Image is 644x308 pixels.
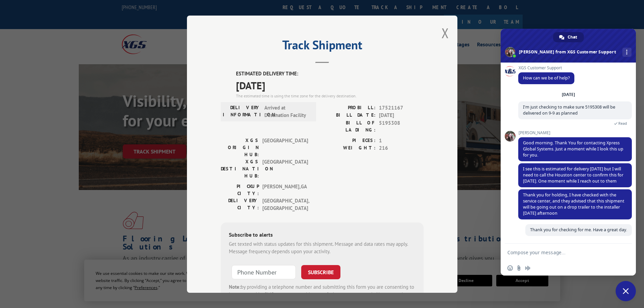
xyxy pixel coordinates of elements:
div: The estimated time is using the time zone for the delivery destination. [236,93,424,99]
label: XGS ORIGIN HUB: [221,137,259,158]
div: Subscribe to alerts [229,230,415,240]
div: [DATE] [562,93,575,97]
span: Arrived at Destination Facility [264,104,310,119]
strong: Note: [229,283,241,290]
button: Close modal [442,24,449,42]
label: ESTIMATED DELIVERY TIME: [236,70,424,78]
span: [DATE] [379,112,424,119]
span: Chat [568,32,577,42]
span: Send a file [516,265,522,271]
span: [GEOGRAPHIC_DATA] , [GEOGRAPHIC_DATA] [262,197,308,212]
button: SUBSCRIBE [301,265,340,279]
label: BILL DATE: [322,112,376,119]
span: [PERSON_NAME] [518,131,632,135]
span: [PERSON_NAME] , GA [262,183,308,197]
div: More channels [622,48,631,57]
span: Insert an emoji [507,265,513,271]
span: I'm just checking to make sure 5195308 will be delivered on 9-9 as planned [523,104,615,116]
label: WEIGHT: [322,144,376,152]
span: Good morning. Thank You for contacting Xpress Global Systems. Just a moment while I look this up ... [523,140,623,158]
input: Phone Number [232,265,296,279]
span: I see this is estimated for delivery [DATE] but I will need to call the Houston center to confirm... [523,166,623,184]
span: [GEOGRAPHIC_DATA] [262,137,308,158]
label: BILL OF LADING: [322,119,376,133]
span: [DATE] [236,77,424,93]
label: XGS DESTINATION HUB: [221,158,259,179]
span: 5195308 [379,119,424,133]
span: 216 [379,144,424,152]
span: Audio message [525,265,530,271]
label: DELIVERY CITY: [221,197,259,212]
span: 17521167 [379,104,424,112]
span: XGS Customer Support [518,66,574,70]
label: DELIVERY INFORMATION: [223,104,261,119]
label: PIECES: [322,137,376,144]
span: Thank you for holding, I have checked with the service center, and they advised that this shipmen... [523,192,624,216]
div: Close chat [616,281,636,301]
span: Thank you for checking for me. Have a great day. [530,227,627,233]
div: by providing a telephone number and submitting this form you are consenting to be contacted by SM... [229,283,415,306]
div: Get texted with status updates for this shipment. Message and data rates may apply. Message frequ... [229,240,415,255]
div: Chat [553,32,584,42]
span: How can we be of help? [523,75,570,81]
label: PICKUP CITY: [221,183,259,197]
span: 1 [379,137,424,144]
span: [GEOGRAPHIC_DATA] [262,158,308,179]
span: Read [618,121,627,126]
label: PROBILL: [322,104,376,112]
h2: Track Shipment [221,40,424,53]
textarea: Compose your message... [507,250,614,256]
